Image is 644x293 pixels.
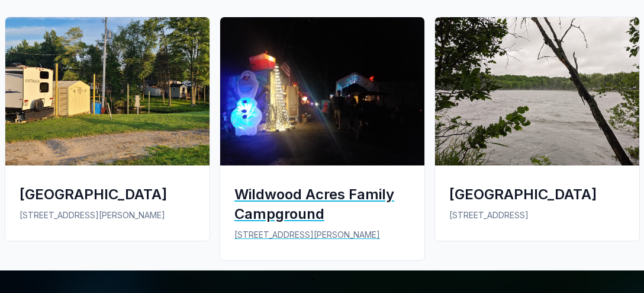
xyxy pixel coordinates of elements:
p: [STREET_ADDRESS][PERSON_NAME] [234,228,410,241]
img: Jeffco Lakes Resorts [5,17,210,165]
div: Wildwood Acres Family Campground [234,184,410,224]
div: [GEOGRAPHIC_DATA] [449,184,625,204]
img: Wildwood Acres Family Campground [220,17,424,165]
button: 1 [307,273,319,285]
div: [GEOGRAPHIC_DATA] [20,184,195,204]
p: [STREET_ADDRESS][PERSON_NAME] [20,209,195,222]
img: Pymatuning State Park [435,17,639,165]
p: [STREET_ADDRESS] [449,209,625,222]
button: 2 [325,273,337,285]
a: Wildwood Acres Family CampgroundWildwood Acres Family Campground[STREET_ADDRESS][PERSON_NAME] [215,17,430,270]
